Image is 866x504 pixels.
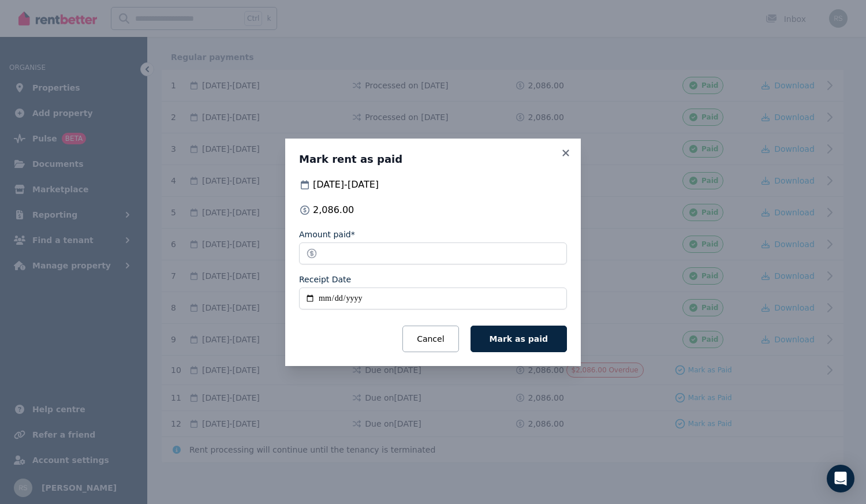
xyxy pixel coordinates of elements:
[402,326,458,352] button: Cancel
[490,334,548,344] span: Mark as paid
[471,326,567,352] button: Mark as paid
[299,274,351,285] label: Receipt Date
[313,178,379,192] span: [DATE] - [DATE]
[299,152,567,166] h3: Mark rent as paid
[299,229,355,240] label: Amount paid*
[313,203,354,217] span: 2,086.00
[827,465,854,492] div: Open Intercom Messenger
